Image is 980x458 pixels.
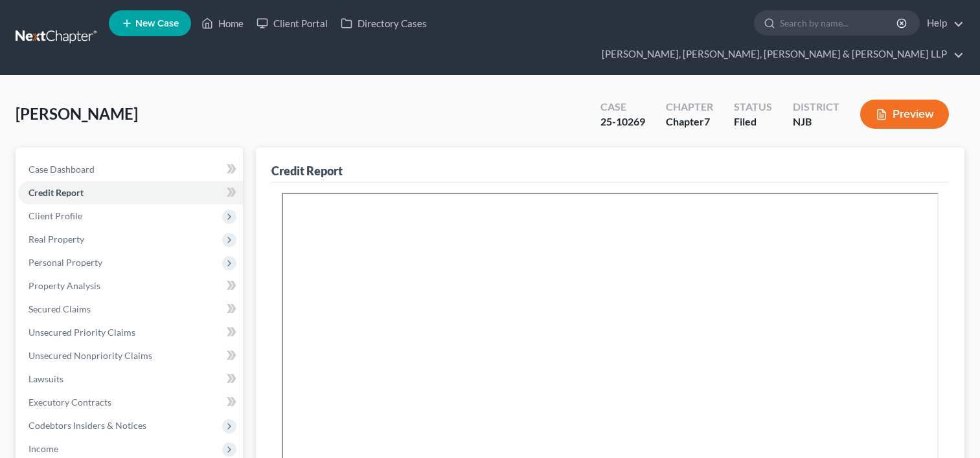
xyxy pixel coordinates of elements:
div: NJB [793,114,839,129]
div: Status [734,100,772,114]
a: Directory Cases [334,12,433,35]
span: [PERSON_NAME] [16,104,138,123]
span: New Case [135,19,179,28]
a: Home [195,12,250,35]
div: Filed [734,114,772,129]
span: Lawsuits [28,373,63,384]
a: Credit Report [18,181,243,204]
div: 25-10269 [600,114,645,129]
div: Case [600,100,645,114]
button: Preview [860,100,949,129]
div: District [793,100,839,114]
span: 7 [704,115,710,127]
a: Unsecured Priority Claims [18,321,243,344]
div: Chapter [666,114,713,129]
span: Personal Property [28,257,102,268]
a: Unsecured Nonpriority Claims [18,344,243,367]
span: Real Property [28,234,84,245]
span: Case Dashboard [28,164,95,175]
a: [PERSON_NAME], [PERSON_NAME], [PERSON_NAME] & [PERSON_NAME] LLP [595,43,964,66]
a: Help [920,12,964,35]
a: Property Analysis [18,274,243,298]
a: Case Dashboard [18,158,243,181]
div: Chapter [666,100,713,114]
span: Unsecured Nonpriority Claims [28,350,152,361]
a: Secured Claims [18,298,243,321]
span: Codebtors Insiders & Notices [28,420,146,431]
span: Property Analysis [28,280,100,291]
a: Lawsuits [18,367,243,391]
span: Credit Report [28,187,84,198]
input: Search by name... [780,11,898,35]
span: Unsecured Priority Claims [28,327,135,338]
span: Executory Contracts [28,397,111,408]
a: Client Portal [250,12,334,35]
span: Income [28,443,58,454]
span: Secured Claims [28,303,91,314]
a: Executory Contracts [18,391,243,414]
span: Client Profile [28,210,82,221]
div: Credit Report [271,163,343,179]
